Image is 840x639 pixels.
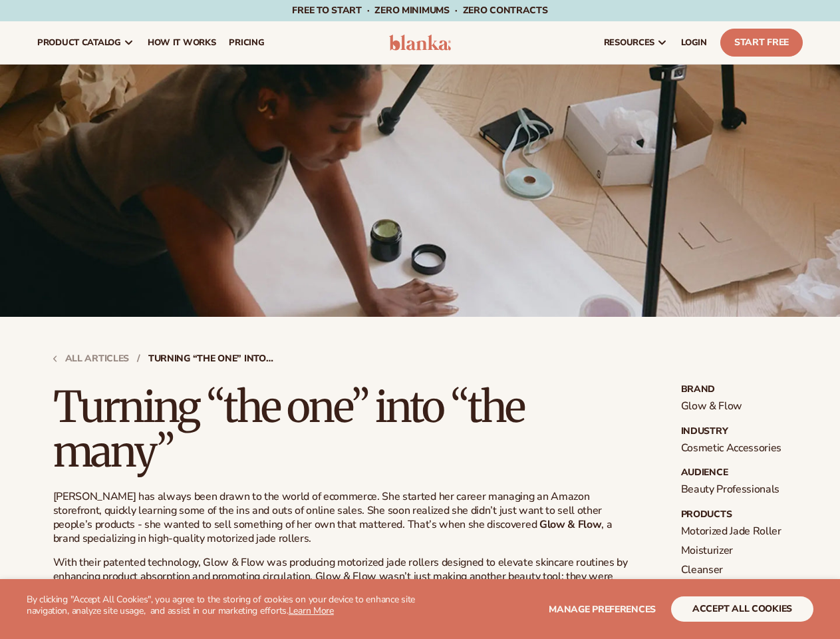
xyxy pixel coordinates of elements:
span: Free to start · ZERO minimums · ZERO contracts [292,4,547,17]
p: Moisturizer [681,544,787,558]
a: product catalog [31,21,141,64]
a: LOGIN [674,21,714,64]
button: accept all cookies [671,596,813,622]
span: pricing [229,37,264,48]
a: All articles [53,354,130,363]
span: resources [604,37,654,48]
h1: Turning “the one” into “the many” [53,385,638,474]
span: product catalog [37,37,121,48]
span: LOGIN [681,37,707,48]
strong: Turning “the one” into “the many” [148,354,275,363]
strong: Glow & Flow [539,517,601,532]
p: Cosmetic Accessories [681,441,787,455]
p: Cleanser [681,563,787,577]
a: pricing [222,21,271,64]
p: Motorized Jade Roller [681,525,787,538]
strong: Brand [681,385,787,394]
strong: Industry [681,427,787,436]
p: With their patented technology, Glow & Flow was producing motorized jade rollers designed to elev... [53,556,638,611]
p: Glow & Flow [681,399,787,413]
strong: / [137,354,140,363]
strong: Products [681,510,787,519]
strong: Audience [681,468,787,477]
img: logo [389,35,452,51]
p: By clicking "Accept All Cookies", you agree to the storing of cookies on your device to enhance s... [27,594,420,617]
span: How It Works [148,37,216,48]
p: Beauty Professionals [681,483,787,497]
p: [PERSON_NAME] has always been drawn to the world of ecommerce. She started her career managing an... [53,490,638,545]
a: resources [597,21,674,64]
a: Start Free [720,29,803,57]
span: Manage preferences [549,603,656,616]
a: Learn More [289,604,334,617]
button: Manage preferences [549,596,656,622]
a: How It Works [141,21,223,64]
